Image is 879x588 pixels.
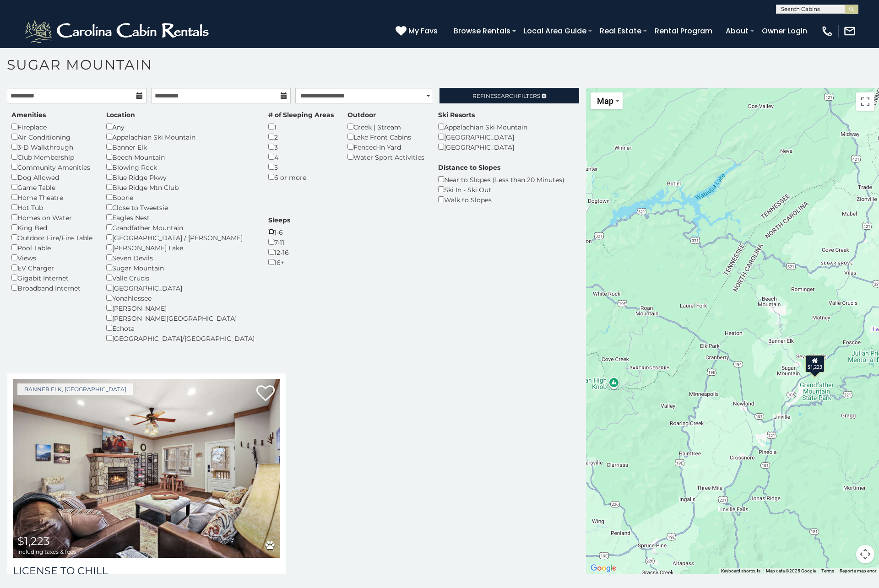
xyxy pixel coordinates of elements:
div: $1,223 [805,355,825,372]
a: License to Chill $1,223 including taxes & fees [13,379,280,558]
a: Report a map error [840,568,876,573]
div: Home Theatre [11,192,92,202]
a: Local Area Guide [519,23,591,39]
a: About [721,23,753,39]
div: Homes on Water [11,212,92,222]
div: Banner Elk [106,142,255,152]
button: Toggle fullscreen view [856,92,874,111]
img: Google [588,562,619,574]
div: Views [11,253,92,263]
div: [GEOGRAPHIC_DATA] [438,132,527,142]
label: # of Sleeping Areas [268,110,334,119]
div: 1-6 [268,227,290,237]
div: Outdoor Fire/Fire Table [11,232,92,243]
div: Boone [106,192,255,202]
div: Grandfather Mountain [106,222,255,232]
span: Refine Filters [472,92,540,99]
span: Map data ©2025 Google [766,568,816,573]
label: Outdoor [347,110,376,119]
div: [GEOGRAPHIC_DATA] [438,142,527,152]
div: [PERSON_NAME][GEOGRAPHIC_DATA] [106,313,255,323]
a: RefineSearchFilters [439,88,579,103]
div: 5 [268,162,334,172]
div: Fenced-In Yard [347,142,424,152]
div: Lake Front Cabins [347,132,424,142]
div: [GEOGRAPHIC_DATA] / [PERSON_NAME] [106,232,255,243]
a: Banner Elk, [GEOGRAPHIC_DATA] [17,383,133,395]
div: Dog Allowed [11,172,92,182]
label: Ski Resorts [438,110,475,119]
div: Walk to Slopes [438,194,564,205]
button: Keyboard shortcuts [721,568,760,574]
a: Rental Program [650,23,717,39]
div: Echota [106,323,255,333]
div: Fireplace [11,122,92,132]
div: Gigabit Internet [11,273,92,283]
div: Appalachian Ski Mountain [106,132,255,142]
span: $1,223 [17,534,50,548]
div: Broadband Internet [11,283,92,293]
div: Game Table [11,182,92,192]
a: My Favs [396,25,440,37]
div: Blue Ridge Mtn Club [106,182,255,192]
div: Blue Ridge Pkwy [106,172,255,182]
div: EV Charger [11,263,92,273]
a: Real Estate [595,23,646,39]
img: phone-regular-white.png [821,25,834,38]
div: [GEOGRAPHIC_DATA]/[GEOGRAPHIC_DATA] [106,333,255,343]
div: Seven Devils [106,253,255,263]
a: Add to favorites [256,384,275,404]
div: [PERSON_NAME] Lake [106,243,255,253]
label: Distance to Slopes [438,163,500,172]
div: 12-16 [268,247,290,257]
div: 3-D Walkthrough [11,142,92,152]
div: Creek | Stream [347,122,424,132]
div: 4 [268,152,334,162]
div: Pool Table [11,243,92,253]
a: License to Chill [13,565,280,577]
div: Sugar Mountain [106,263,255,273]
span: My Favs [408,25,438,37]
div: Yonahlossee [106,293,255,303]
img: mail-regular-white.png [843,25,856,38]
span: Search [494,92,518,99]
div: Hot Tub [11,202,92,212]
a: Open this area in Google Maps (opens a new window) [588,562,619,574]
span: Map [597,96,613,106]
div: Any [106,122,255,132]
img: White-1-2.png [23,17,213,45]
div: Ski In - Ski Out [438,184,564,194]
div: 6 or more [268,172,334,182]
div: King Bed [11,222,92,232]
div: Air Conditioning [11,132,92,142]
label: Amenities [11,110,46,119]
div: Beech Mountain [106,152,255,162]
div: Close to Tweetsie [106,202,255,212]
button: Map camera controls [856,545,874,563]
label: Sleeps [268,216,290,225]
div: Valle Crucis [106,273,255,283]
div: Water Sport Activities [347,152,424,162]
div: 2 [268,132,334,142]
div: Community Amenities [11,162,92,172]
div: 1 [268,122,334,132]
button: Change map style [591,92,623,109]
div: Club Membership [11,152,92,162]
div: 7-11 [268,237,290,247]
img: License to Chill [13,379,280,558]
div: Eagles Nest [106,212,255,222]
a: Terms (opens in new tab) [821,568,834,573]
div: 16+ [268,257,290,267]
div: [PERSON_NAME] [106,303,255,313]
div: 3 [268,142,334,152]
label: Location [106,110,135,119]
div: Appalachian Ski Mountain [438,122,527,132]
div: [GEOGRAPHIC_DATA] [106,283,255,293]
div: Blowing Rock [106,162,255,172]
div: Near to Slopes (Less than 20 Minutes) [438,174,564,184]
span: including taxes & fees [17,549,76,555]
a: Owner Login [757,23,812,39]
a: Browse Rentals [449,23,515,39]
